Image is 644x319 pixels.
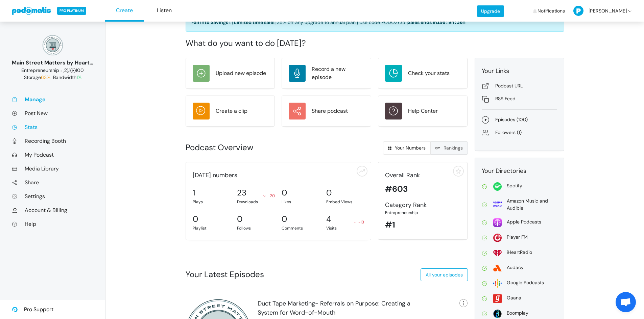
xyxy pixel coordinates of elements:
[57,7,86,15] span: PRO PLATINUM
[263,193,275,199] div: -20
[216,107,247,115] div: Create a clip
[326,225,364,231] div: Visits
[507,182,522,189] div: Spotify
[408,19,466,25] span: Sales ends in
[493,279,502,288] img: google-2dbf3626bd965f54f93204bbf7eeb1470465527e396fa5b4ad72d911f40d0c40.svg
[493,249,502,257] img: i_heart_radio-0fea502c98f50158959bea423c94b18391c60ffcc3494be34c3ccd60b54f1ade.svg
[145,0,184,22] a: Listen
[538,1,565,21] span: Notifications
[507,218,541,225] div: Apple Podcasts
[12,151,93,158] a: My Podcast
[383,141,431,155] a: Your Numbers
[289,65,364,82] a: Record a new episode
[186,268,264,281] div: Your Latest Episodes
[326,213,331,225] div: 4
[326,187,332,199] div: 0
[193,103,268,119] a: Create a clip
[216,69,266,77] div: Upload new episode
[385,65,460,82] a: Check your stats
[237,187,246,199] div: 23
[507,264,524,271] div: Audacy
[385,201,460,210] div: Category Rank
[408,107,438,115] div: Help Center
[70,67,76,73] span: Episodes
[186,37,564,49] div: What do you want to do [DATE]?
[282,213,287,225] div: 0
[507,310,528,317] div: Boomplay
[482,249,557,257] a: iHeartRadio
[482,82,557,90] a: Podcast URL
[493,264,502,272] img: audacy-5d0199fadc8dc77acc7c395e9e27ef384d0cbdead77bf92d3603ebf283057071.svg
[12,207,93,214] a: Account & Billing
[21,67,59,73] span: Business: Entrepreneurship
[237,213,242,225] div: 0
[482,182,557,191] a: Spotify
[12,67,93,74] div: 1 100
[482,294,557,303] a: Gaana
[477,5,504,17] a: Upgrade
[12,110,93,117] a: Post New
[482,166,557,176] div: Your Directories
[24,74,52,80] span: Storage
[237,199,275,205] div: Downloads
[385,103,460,119] a: Help Center
[12,220,93,228] a: Help
[12,300,53,319] a: Pro Support
[493,294,502,303] img: gaana-acdc428d6f3a8bcf3dfc61bc87d1a5ed65c1dda5025f5609f03e44ab3dd96560.svg
[493,234,502,242] img: player_fm-2f731f33b7a5920876a6a59fec1291611fade0905d687326e1933154b96d4679.svg
[482,234,557,242] a: Player FM
[493,218,502,227] img: apple-26106266178e1f815f76c7066005aa6211188c2910869e7447b8cdd3a6512788.svg
[507,279,544,286] div: Google Podcasts
[507,249,532,256] div: iHeartRadio
[437,20,466,25] span: 19d:9h:36m
[53,74,81,80] span: Bandwidth
[191,19,275,25] strong: Fall into Savings ! | Limited time sale!
[573,6,583,16] img: P-50-ab8a3cff1f42e3edaa744736fdbd136011fc75d0d07c0e6946c3d5a70d29199b.png
[385,171,460,180] div: Overall Rank
[573,1,633,21] a: [PERSON_NAME]
[589,1,627,21] span: [PERSON_NAME]
[193,199,231,205] div: Plays
[482,129,557,136] a: Followers (1)
[385,183,460,195] div: #603
[421,268,468,281] a: All your episodes
[282,225,319,231] div: Comments
[482,218,557,227] a: Apple Podcasts
[258,299,420,317] div: Duct Tape Marketing- Referrals on Purpose: Creating a System for Word-of-Mouth
[493,182,502,191] img: spotify-814d7a4412f2fa8a87278c8d4c03771221523d6a641bdc26ea993aaf80ac4ffe.svg
[193,213,198,225] div: 0
[493,310,502,318] img: boomplay-2b96be17c781bb6067f62690a2aa74937c828758cf5668dffdf1db111eff7552.svg
[507,294,521,301] div: Gaana
[193,225,231,231] div: Playlist
[482,116,557,124] a: Episodes (100)
[193,187,195,199] div: 1
[43,35,63,55] img: 150x150_17130234.png
[312,65,364,81] div: Record a new episode
[326,199,364,205] div: Embed Views
[385,210,460,216] div: Entrepreneurship
[482,279,557,288] a: Google Podcasts
[12,137,93,144] a: Recording Booth
[354,219,364,225] div: -13
[482,264,557,272] a: Audacy
[64,67,69,73] span: Followers
[12,179,93,186] a: Share
[616,292,636,312] div: Open chat
[493,200,502,209] img: amazon-69639c57110a651e716f65801135d36e6b1b779905beb0b1c95e1d99d62ebab9.svg
[76,74,81,80] span: 1%
[282,187,287,199] div: 0
[189,171,368,180] div: [DATE] numbers
[186,13,564,32] a: Fall into Savings ! | Limited time sale!| 35% off any upgrade to annual plan | Use code PODO2Y35 ...
[193,65,268,82] a: Upload new episode
[385,219,460,231] div: #1
[482,197,557,212] a: Amazon Music and Audible
[41,74,50,80] span: 63%
[289,103,364,119] a: Share podcast
[105,0,144,22] a: Create
[12,96,93,103] a: Manage
[12,165,93,172] a: Media Library
[430,141,468,155] a: Rankings
[312,107,348,115] div: Share podcast
[482,67,557,76] div: Your Links
[186,141,324,154] div: Podcast Overview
